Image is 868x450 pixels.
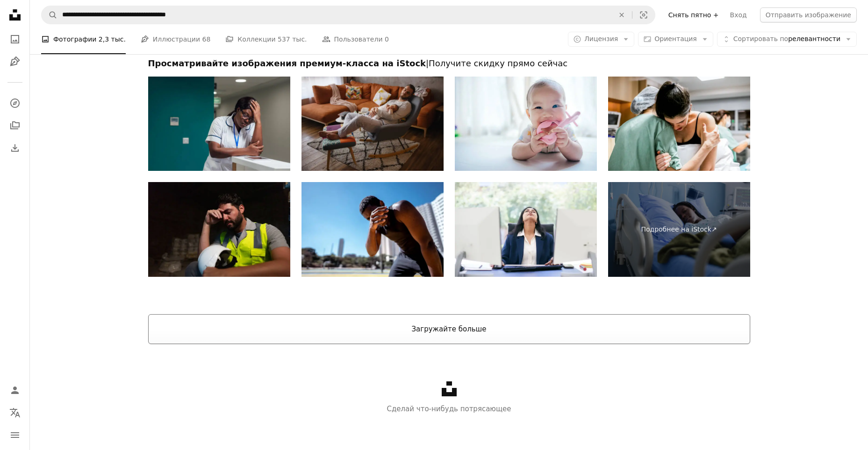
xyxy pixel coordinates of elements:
[41,6,655,24] form: Поиск визуальных элементов по всему сайту
[148,58,426,68] ya-tr-span: Просматривайте изображения премиум-класса на iStock
[153,34,200,44] ya-tr-span: Иллюстрации
[426,58,429,68] ya-tr-span: |
[455,77,597,171] img: Крошечные открытия: безопасные моменты в современном воспитании
[663,7,725,22] a: Снять пятно +
[225,24,307,54] a: Коллекции 537 тыс.
[42,6,57,24] button: Поиск Unsplash
[141,24,210,54] a: Иллюстрации 68
[6,94,24,112] a: Исследовать
[568,32,634,47] button: Лицензия
[148,77,290,171] img: Перегруженный работой студент-медик
[6,426,24,444] button: Меню
[668,11,719,19] ya-tr-span: Снять пятно +
[632,6,655,24] button: Визуальный поиск
[278,35,307,43] ya-tr-span: 537 тыс.
[334,34,383,44] ya-tr-span: Пользователи
[711,225,717,234] ya-tr-span: ↗
[725,7,753,22] a: Вход
[641,225,711,234] ya-tr-span: Подробнее на iStock
[429,58,567,68] ya-tr-span: Получите скидку прямо сейчас
[608,77,750,171] img: Доула помогает беременным женщинам во время родов в больнице
[638,32,713,47] button: Ориентация
[760,7,857,22] button: Отправить изображение
[237,34,275,44] ya-tr-span: Коллекции
[733,35,788,42] ya-tr-span: Сортировать по
[322,24,389,54] a: Пользователи 0
[387,405,511,413] ya-tr-span: Сделай что-нибудь потрясающее
[717,32,857,47] button: Сортировать порелевантности
[202,35,211,43] ya-tr-span: 68
[411,325,486,333] ya-tr-span: Загружайте больше
[766,11,851,19] ya-tr-span: Отправить изображение
[608,182,750,277] a: Подробнее на iStock↗
[6,30,24,49] a: Фото
[6,6,24,26] a: Главная страница — Unplash
[148,182,290,277] img: Обеспокоенный строитель за работой
[385,35,389,43] ya-tr-span: 0
[788,35,840,42] ya-tr-span: релевантности
[6,52,24,71] a: Иллюстрации
[6,403,24,422] button: Язык
[455,182,597,277] img: Бизнес-леди средних лет сидит за компьютером с закрытыми глазами и выглядит уставшей.
[301,182,444,277] img: Уставший молодой человек во время тренировки на свежем воздухе
[301,77,444,171] img: Отец и дочь спят в гостиной
[611,6,632,24] button: Очистить
[654,35,697,42] ya-tr-span: Ориентация
[6,139,24,157] a: История загрузок
[148,314,750,344] button: Загружайте больше
[6,381,24,400] a: Войдите в систему / Зарегистрируйтесь
[6,116,24,135] a: Коллекции
[730,11,747,19] ya-tr-span: Вход
[584,35,618,42] ya-tr-span: Лицензия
